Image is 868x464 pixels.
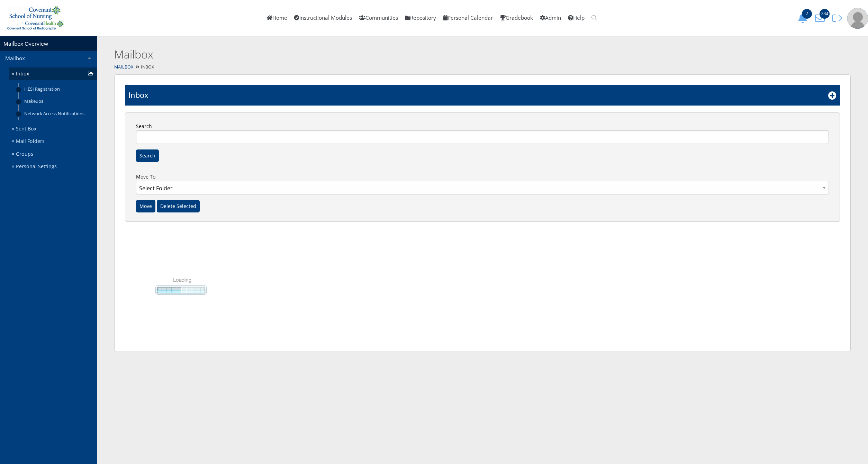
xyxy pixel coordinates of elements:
[134,122,831,144] label: Search
[9,148,97,161] a: Groups
[813,13,830,23] button: 284
[136,181,829,194] select: Move To
[97,62,868,72] div: Inbox
[19,107,97,119] a: Network Access Notifications
[828,91,837,100] i: Add New
[795,14,813,21] a: 2
[3,40,48,47] a: Mailbox Overview
[813,14,830,21] a: 284
[128,90,148,100] h1: Inbox
[9,160,97,173] a: Personal Settings
[9,67,97,80] a: Inbox
[820,9,830,19] span: 284
[19,95,97,107] a: Makeups
[795,13,813,23] button: 2
[134,172,831,200] label: Move To
[125,236,235,341] img: page_loader.gif
[802,9,812,19] span: 2
[19,83,97,95] a: HESI Registration
[114,47,680,62] h2: Mailbox
[847,8,868,29] img: user-profile-default-picture.png
[136,130,829,144] input: Search
[9,135,97,148] a: Mail Folders
[9,122,97,135] a: Sent Box
[114,64,133,70] a: Mailbox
